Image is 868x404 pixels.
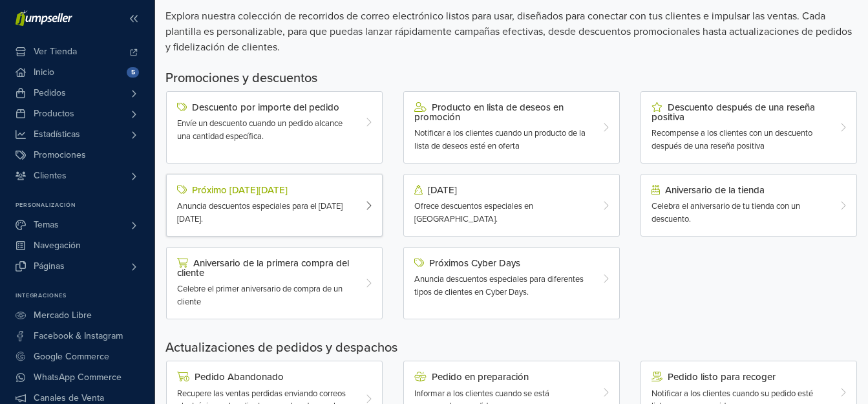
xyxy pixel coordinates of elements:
span: Ver Tienda [34,41,77,62]
div: Pedido en preparación [414,372,591,382]
span: Celebre el primer aniversario de compra de un cliente [177,284,343,307]
p: Integraciones [16,292,154,300]
span: 5 [127,67,139,78]
span: Envíe un descuento cuando un pedido alcance una cantidad específica. [177,118,343,142]
div: Producto en lista de deseos en promoción [414,102,591,122]
span: Estadísticas [34,124,80,145]
span: Mercado Libre [34,305,92,326]
span: Facebook & Instagram [34,326,123,346]
span: Clientes [34,165,67,186]
div: Pedido listo para recoger [651,372,828,382]
div: [DATE] [414,185,591,195]
h5: Actualizaciones de pedidos y despachos [165,340,858,356]
span: Anuncia descuentos especiales para el [DATE][DATE]. [177,201,343,224]
div: Aniversario de la tienda [651,185,828,195]
p: Personalización [16,202,154,209]
span: Pedidos [34,83,66,103]
div: Descuento después de una reseña positiva [651,102,828,122]
div: Pedido Abandonado [177,372,354,382]
div: Próximo [DATE][DATE] [177,185,354,195]
span: Inicio [34,62,54,83]
span: Notificar a los clientes cuando un producto de la lista de deseos esté en oferta [414,128,586,151]
span: Recompense a los clientes con un descuento después de una reseña positiva [651,128,812,151]
span: Ofrece descuentos especiales en [GEOGRAPHIC_DATA]. [414,201,533,224]
div: Aniversario de la primera compra del cliente [177,258,354,278]
span: Páginas [34,256,65,277]
span: Anuncia descuentos especiales para diferentes tipos de clientes en Cyber Days. [414,274,584,297]
h5: Promociones y descuentos [165,70,858,86]
span: Google Commerce [34,346,109,367]
div: Próximos Cyber Days [414,258,591,268]
span: WhatsApp Commerce [34,367,122,388]
span: Explora nuestra colección de recorridos de correo electrónico listos para usar, diseñados para co... [165,8,858,55]
span: Promociones [34,145,86,165]
span: Navegación [34,235,81,256]
div: Descuento por importe del pedido [177,102,354,112]
span: Celebra el aniversario de tu tienda con un descuento. [651,201,800,224]
span: Temas [34,215,59,235]
span: Productos [34,103,74,124]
